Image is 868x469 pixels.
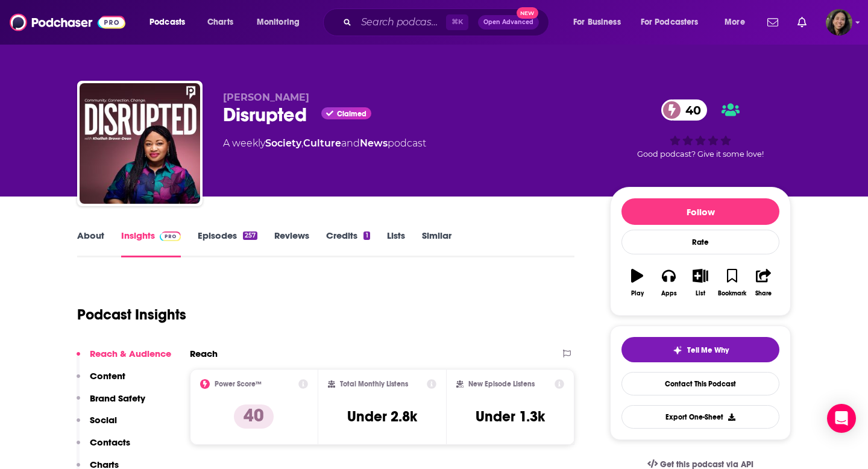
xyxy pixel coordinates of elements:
span: More [725,14,745,31]
span: For Podcasters [641,14,699,31]
span: , [301,137,303,149]
button: open menu [565,13,636,32]
span: and [341,137,360,149]
img: Podchaser - Follow, Share and Rate Podcasts [10,11,125,34]
button: Open AdvancedNew [478,15,539,30]
button: open menu [248,13,315,32]
h2: Total Monthly Listens [340,380,408,388]
button: Contacts [77,436,130,459]
p: Content [90,370,125,382]
span: Monitoring [257,14,300,31]
img: User Profile [826,9,852,36]
a: 40 [661,99,707,121]
span: For Business [573,14,621,31]
p: Contacts [90,436,130,448]
div: 40Good podcast? Give it some love! [610,92,791,166]
span: Charts [207,14,233,31]
h2: Reach [190,348,218,359]
a: Reviews [274,230,309,257]
h3: Under 1.3k [476,408,545,426]
a: Society [265,137,301,149]
a: Show notifications dropdown [763,12,783,33]
a: Episodes257 [198,230,257,257]
button: Reach & Audience [77,348,171,370]
button: Share [748,261,779,304]
a: Culture [303,137,341,149]
button: List [685,261,716,304]
span: New [517,7,538,19]
a: News [360,137,388,149]
span: Open Advanced [483,19,533,25]
div: 1 [363,231,370,240]
span: Tell Me Why [687,345,729,355]
p: 40 [234,404,274,429]
button: Apps [653,261,684,304]
a: Show notifications dropdown [793,12,811,33]
button: open menu [716,13,760,32]
button: Show profile menu [826,9,852,36]
button: tell me why sparkleTell Me Why [621,337,779,362]
span: [PERSON_NAME] [223,92,309,103]
span: Podcasts [149,14,185,31]
input: Search podcasts, credits, & more... [356,13,446,32]
h2: New Episode Listens [468,380,535,388]
a: Lists [387,230,405,257]
span: 40 [673,99,707,121]
div: Apps [661,290,677,297]
button: open menu [633,13,716,32]
h2: Power Score™ [215,380,262,388]
a: InsightsPodchaser Pro [121,230,181,257]
a: Contact This Podcast [621,372,779,395]
img: tell me why sparkle [673,345,682,355]
div: Share [755,290,772,297]
button: Play [621,261,653,304]
span: ⌘ K [446,14,468,30]
a: About [77,230,104,257]
button: Follow [621,198,779,225]
div: Bookmark [718,290,746,297]
button: Content [77,370,125,392]
span: Good podcast? Give it some love! [637,150,764,159]
button: Brand Safety [77,392,145,415]
div: Play [631,290,644,297]
div: Rate [621,230,779,254]
div: A weekly podcast [223,136,426,151]
p: Reach & Audience [90,348,171,359]
h1: Podcast Insights [77,306,186,324]
span: Logged in as BroadleafBooks2 [826,9,852,36]
button: Bookmark [716,261,747,304]
span: Claimed [337,111,366,117]
a: Charts [200,13,241,32]
p: Social [90,414,117,426]
img: Podchaser Pro [160,231,181,241]
div: 257 [243,231,257,240]
div: Search podcasts, credits, & more... [335,8,561,36]
p: Brand Safety [90,392,145,404]
button: Social [77,414,117,436]
button: Export One-Sheet [621,405,779,429]
img: Disrupted [80,83,200,204]
a: Credits1 [326,230,370,257]
h3: Under 2.8k [347,408,417,426]
button: open menu [141,13,201,32]
a: Similar [422,230,451,257]
div: Open Intercom Messenger [827,404,856,433]
div: List [696,290,705,297]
